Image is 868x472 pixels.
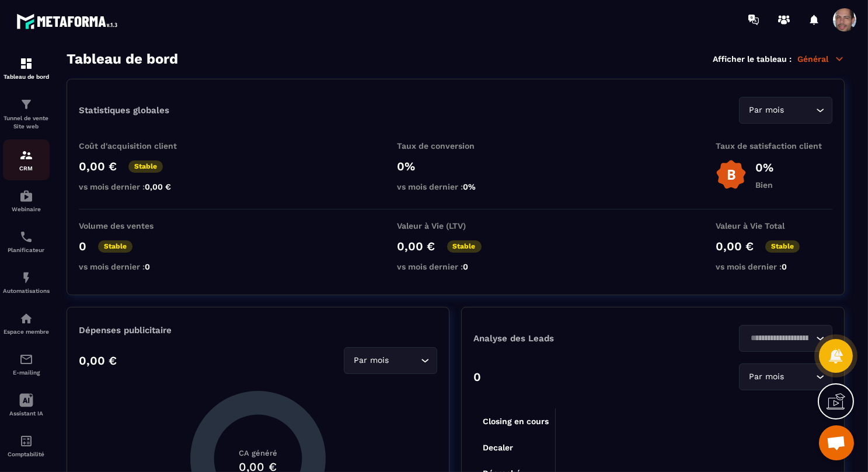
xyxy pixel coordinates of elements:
img: formation [19,57,33,71]
p: CRM [3,165,50,172]
p: 0% [755,160,773,174]
a: emailemailE-mailing [3,344,50,384]
input: Search for option [787,104,813,117]
p: Valeur à Vie (LTV) [398,221,514,230]
p: Automatisations [3,288,50,294]
p: Espace membre [3,328,50,335]
img: scheduler [19,230,33,244]
p: Afficher le tableau : [713,54,792,64]
p: Stable [98,240,133,253]
p: 0,00 € [716,239,754,253]
tspan: Decaler [483,443,513,452]
p: Stable [765,240,800,253]
div: Search for option [739,97,832,124]
p: 0 [79,239,86,253]
p: Webinaire [3,206,50,212]
a: automationsautomationsWebinaire [3,180,50,221]
p: E-mailing [3,369,50,376]
p: Valeur à Vie Total [716,221,832,230]
p: Comptabilité [3,451,50,457]
span: 0 [463,262,469,271]
span: 0% [463,182,476,191]
p: 0% [398,159,514,173]
input: Search for option [787,370,813,383]
tspan: Closing en cours [483,417,549,426]
a: formationformationTunnel de vente Site web [3,89,50,139]
p: Tableau de bord [3,74,50,80]
input: Search for option [747,332,813,345]
p: 0,00 € [79,354,117,368]
p: vs mois dernier : [79,262,196,271]
p: 0,00 € [79,159,117,173]
div: Ouvrir le chat [819,425,854,460]
p: Analyse des Leads [473,333,653,344]
div: Search for option [739,363,832,390]
p: 0 [473,370,481,384]
p: Taux de conversion [398,141,514,151]
img: logo [16,11,121,32]
img: email [19,352,33,366]
span: Par mois [351,354,392,367]
h3: Tableau de bord [67,51,178,67]
a: formationformationCRM [3,139,50,180]
img: b-badge-o.b3b20ee6.svg [716,159,747,190]
p: Planificateur [3,247,50,253]
span: 0 [782,262,787,271]
img: automations [19,312,33,326]
div: Search for option [739,325,832,352]
p: 0,00 € [398,239,435,253]
p: vs mois dernier : [398,182,514,191]
div: Search for option [344,347,437,374]
a: accountantaccountantComptabilité [3,425,50,466]
p: Statistiques globales [79,105,169,116]
img: formation [19,97,33,111]
p: Bien [755,180,773,190]
a: automationsautomationsEspace membre [3,303,50,344]
p: Stable [447,240,482,253]
p: Tunnel de vente Site web [3,114,50,131]
img: automations [19,189,33,203]
img: accountant [19,434,33,448]
img: formation [19,148,33,162]
span: 0,00 € [145,182,171,191]
input: Search for option [392,354,418,367]
span: Par mois [747,370,787,383]
a: automationsautomationsAutomatisations [3,262,50,303]
p: Stable [128,160,163,173]
p: vs mois dernier : [716,262,832,271]
img: automations [19,271,33,285]
p: vs mois dernier : [79,182,196,191]
p: Dépenses publicitaire [79,325,437,335]
p: Assistant IA [3,410,50,417]
span: Par mois [747,104,787,117]
p: Taux de satisfaction client [716,141,832,151]
p: vs mois dernier : [398,262,514,271]
a: Assistant IA [3,384,50,425]
a: formationformationTableau de bord [3,48,50,89]
p: Général [797,54,845,64]
span: 0 [145,262,150,271]
p: Volume des ventes [79,221,196,230]
a: schedulerschedulerPlanificateur [3,221,50,262]
p: Coût d'acquisition client [79,141,196,151]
